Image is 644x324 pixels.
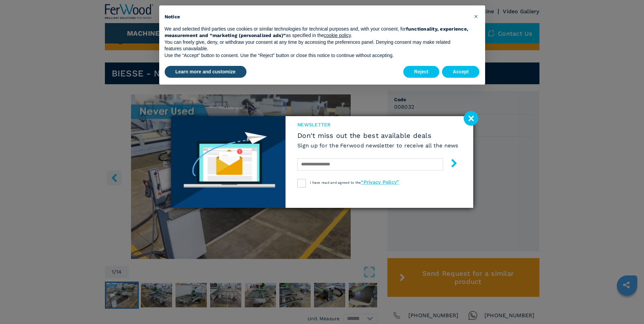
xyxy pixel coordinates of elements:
[310,181,399,184] span: I have read and agreed to the
[443,156,458,172] button: submit-button
[297,131,458,140] span: Don't miss out the best available deals
[171,116,286,208] img: Newsletter image
[165,26,468,38] strong: functionality, experience, measurement and “marketing (personalized ads)”
[471,11,482,22] button: Close this notice
[474,12,478,20] span: ×
[403,66,439,78] button: Reject
[361,179,399,185] a: “Privacy Policy”
[297,121,458,128] span: newsletter
[297,142,458,149] h6: Sign up for the Ferwood newsletter to receive all the news
[165,39,469,52] p: You can freely give, deny, or withdraw your consent at any time by accessing the preferences pane...
[442,66,480,78] button: Accept
[165,26,469,39] p: We and selected third parties use cookies or similar technologies for technical purposes and, wit...
[324,33,351,38] a: cookie policy
[165,14,469,20] h2: Notice
[165,52,469,59] p: Use the “Accept” button to consent. Use the “Reject” button or close this notice to continue with...
[165,66,246,78] button: Learn more and customize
